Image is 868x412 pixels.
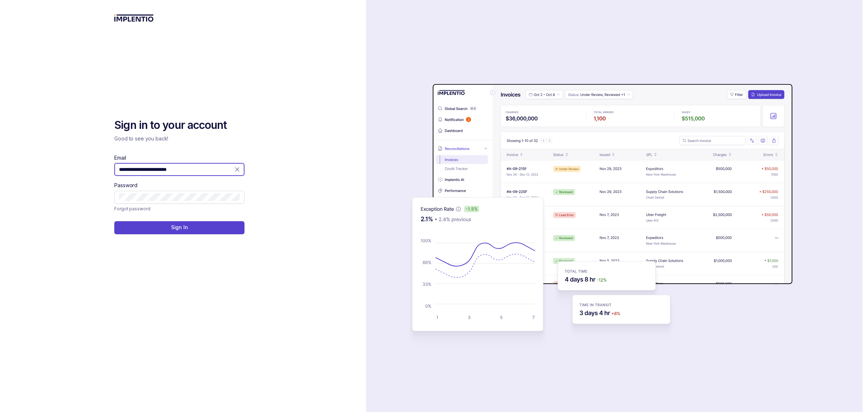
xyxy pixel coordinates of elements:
[114,221,244,234] button: Sign In
[114,205,150,213] a: Link Forgot password
[171,224,188,231] p: Sign In
[114,154,126,161] label: Email
[114,182,137,189] label: Password
[114,135,244,142] p: Good to see you back!
[114,205,150,213] p: Forgot password
[114,118,244,133] h2: Sign in to your account
[114,14,154,22] img: logo
[387,61,795,351] img: signin-background.svg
